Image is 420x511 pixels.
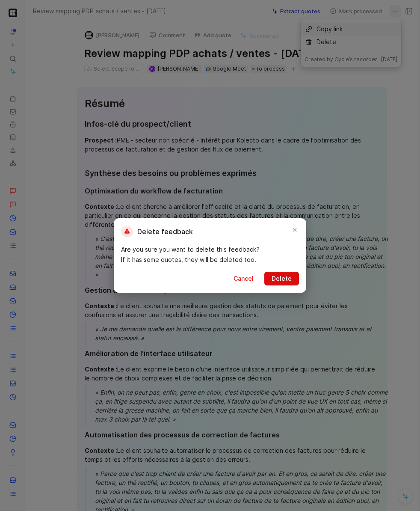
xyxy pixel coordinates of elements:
[121,244,299,265] div: Are you sure you want to delete this feedback? If it has some quotes, they will be deleted too.
[272,273,292,284] span: Delete
[226,272,261,285] button: Cancel
[234,273,254,284] span: Cancel
[121,226,193,238] h2: Delete feedback
[264,272,299,285] button: Delete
